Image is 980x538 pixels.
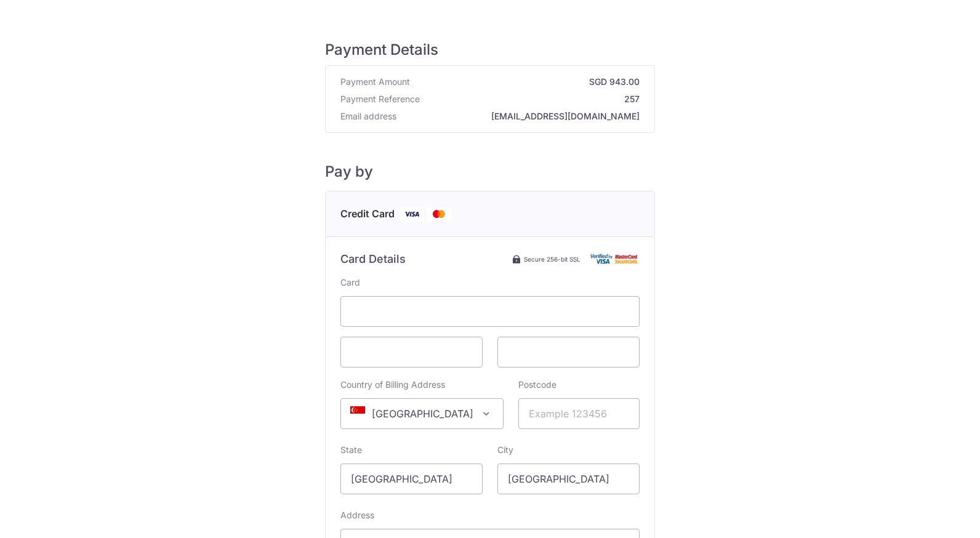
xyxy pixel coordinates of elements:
span: Singapore [341,399,503,428]
span: Payment Amount [340,76,410,88]
label: State [340,444,362,456]
img: Card secure [590,254,640,264]
label: Postcode [518,379,556,391]
span: Payment Reference [340,93,420,105]
label: Card [340,276,360,289]
iframe: Secure card security code input frame [508,345,629,359]
iframe: Secure card number input frame [351,304,629,319]
span: Singapore [340,398,504,429]
span: Credit Card [340,206,395,222]
input: Example 123456 [518,398,640,429]
strong: SGD 943.00 [415,76,640,88]
h6: Card Details [340,252,406,267]
h5: Pay by [325,163,655,181]
label: Country of Billing Address [340,379,445,391]
span: Email address [340,110,396,122]
strong: [EMAIL_ADDRESS][DOMAIN_NAME] [401,110,640,122]
iframe: Secure card expiration date input frame [351,345,472,359]
h5: Payment Details [325,41,655,59]
label: Address [340,509,374,521]
img: Visa [400,206,424,222]
label: City [497,444,513,456]
strong: 257 [425,93,640,105]
span: Secure 256-bit SSL [524,254,580,264]
img: Mastercard [427,206,451,222]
